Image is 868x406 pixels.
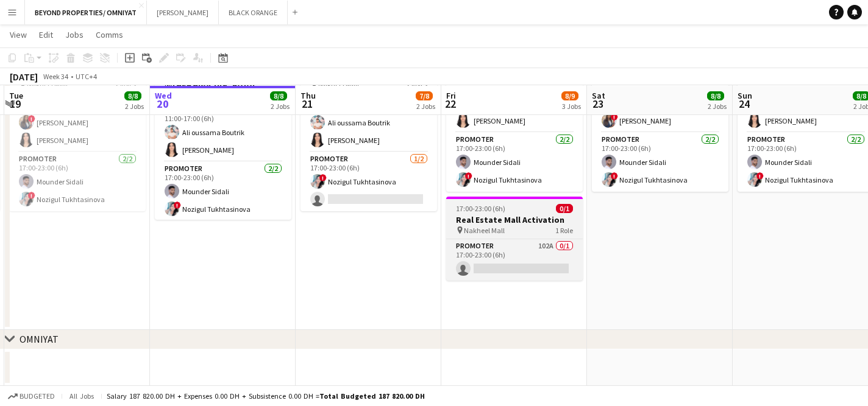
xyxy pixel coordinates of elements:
[555,226,573,235] span: 1 Role
[446,133,583,192] app-card-role: Promoter2/217:00-23:00 (6h)Mounder Sidali!Nozigul Tukhtasinova
[464,226,505,235] span: Nakheel Mall
[738,90,752,101] span: Sun
[6,390,57,403] button: Budgeted
[756,172,764,180] span: !
[446,90,456,101] span: Fri
[708,102,727,111] div: 2 Jobs
[707,91,724,100] span: 8/8
[34,27,58,43] a: Edit
[91,27,128,43] a: Comms
[416,102,435,111] div: 2 Jobs
[174,201,181,209] span: !
[10,29,27,40] span: View
[5,27,32,43] a: View
[39,29,53,40] span: Edit
[592,90,605,101] span: Sat
[25,1,147,24] button: BEYOND PROPERTIES/ OMNIYAT
[20,392,55,401] span: Budgeted
[561,91,578,100] span: 8/9
[7,97,23,111] span: 19
[301,90,316,101] span: Thu
[9,40,146,211] app-job-card: 11:00-23:00 (12h)4/4Real Estate Activation @[GEOGRAPHIC_DATA] Nakheel Mall2 RolesPromoter2/211:00...
[28,192,35,199] span: !
[219,1,288,24] button: BLACK ORANGE
[590,97,605,111] span: 23
[76,72,97,81] div: UTC+4
[28,115,35,122] span: !
[124,91,141,100] span: 8/8
[125,102,144,111] div: 2 Jobs
[96,29,123,40] span: Comms
[301,40,437,211] app-job-card: 11:00-23:00 (12h)3/4Real Estate Activation @[GEOGRAPHIC_DATA] Nakheel Mall2 RolesPromoter2/211:00...
[319,391,425,401] span: Total Budgeted 187 820.00 DH
[446,214,583,225] h3: Real Estate Mall Activation
[319,174,327,181] span: !
[562,102,581,111] div: 3 Jobs
[465,172,472,180] span: !
[416,91,433,100] span: 7/8
[40,72,71,81] span: Week 34
[456,204,505,213] span: 17:00-23:00 (6h)
[271,102,290,111] div: 2 Jobs
[60,27,88,43] a: Jobs
[9,152,146,211] app-card-role: Promoter2/217:00-23:00 (6h)Mounder Sidali!Nozigul Tukhtasinova
[155,162,291,221] app-card-role: Promoter2/217:00-23:00 (6h)Mounder Sidali!Nozigul Tukhtasinova
[611,113,618,121] span: !
[153,97,172,111] span: 20
[67,391,96,401] span: All jobs
[10,71,38,83] div: [DATE]
[155,40,291,220] app-job-card: In progress11:00-23:00 (12h)4/4Real Estate Activation @[GEOGRAPHIC_DATA] Nakheel Mall2 RolesPromo...
[301,93,437,152] app-card-role: Promoter2/211:00-17:00 (6h)Ali oussama Boutrik[PERSON_NAME]
[20,333,59,345] div: OMNIYAT
[147,1,219,24] button: [PERSON_NAME]
[9,90,23,101] span: Tue
[65,29,84,40] span: Jobs
[556,204,573,213] span: 0/1
[592,133,728,192] app-card-role: Promoter2/217:00-23:00 (6h)Mounder Sidali!Nozigul Tukhtasinova
[107,391,425,401] div: Salary 187 820.00 DH + Expenses 0.00 DH + Subsistence 0.00 DH =
[270,91,287,100] span: 8/8
[736,97,752,111] span: 24
[446,239,583,281] app-card-role: Promoter102A0/117:00-23:00 (6h)
[155,103,291,162] app-card-role: Promoter2/211:00-17:00 (6h)Ali oussama Boutrik[PERSON_NAME]
[444,97,456,111] span: 22
[9,93,146,152] app-card-role: Promoter2/211:00-17:00 (6h)![PERSON_NAME][PERSON_NAME]
[446,197,583,281] app-job-card: 17:00-23:00 (6h)0/1Real Estate Mall Activation Nakheel Mall1 RolePromoter102A0/117:00-23:00 (6h)
[299,97,316,111] span: 21
[301,152,437,211] app-card-role: Promoter1/217:00-23:00 (6h)!Nozigul Tukhtasinova
[611,172,618,180] span: !
[155,90,172,101] span: Wed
